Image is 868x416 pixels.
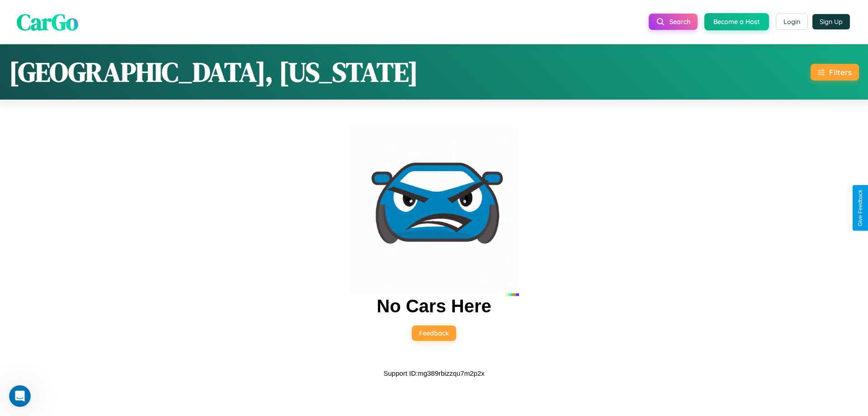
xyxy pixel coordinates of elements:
iframe: Intercom live chat [9,385,31,407]
div: Filters [829,67,852,77]
span: Search [670,18,690,26]
button: Feedback [412,325,456,341]
h2: No Cars Here [377,296,491,316]
img: car [349,126,519,296]
button: Sign Up [812,14,850,29]
button: Search [649,14,698,30]
p: Support ID: mg389rbizzqu7m2p2x [383,367,484,379]
h1: [GEOGRAPHIC_DATA], [US_STATE] [9,53,418,91]
button: Login [776,14,808,30]
button: Filters [811,64,859,81]
span: CarGo [17,6,78,37]
div: Give Feedback [857,190,863,226]
button: Become a Host [704,13,769,30]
